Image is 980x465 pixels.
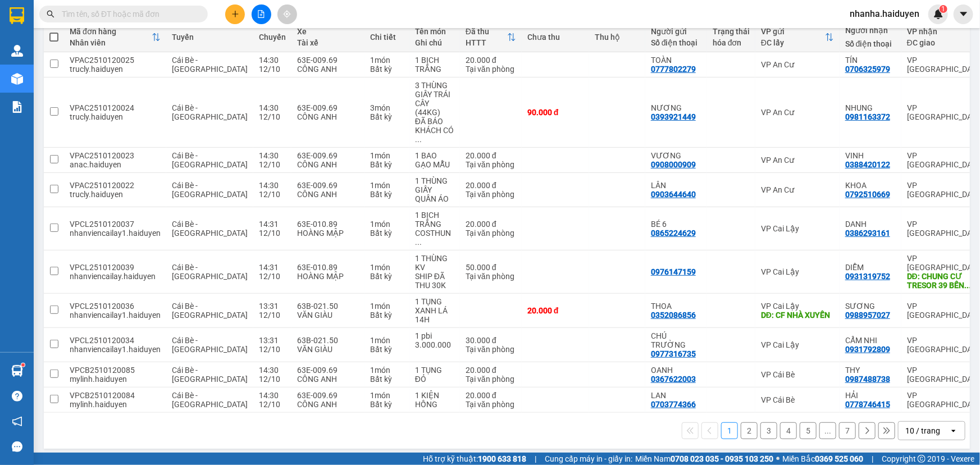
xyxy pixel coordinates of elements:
div: OANH [651,366,701,375]
div: 1 món [370,151,404,160]
div: 1 THÙNG GIẤY QUẦN ÁO [415,176,454,203]
div: 63E-009.69 [297,56,359,65]
div: 63E-010.89 [297,263,359,272]
div: VƯƠNG [651,151,701,160]
span: Cái Bè - [GEOGRAPHIC_DATA] [172,151,248,169]
span: Cung cấp máy in - giấy in: [545,453,632,465]
div: VINH [845,151,896,160]
div: Bất kỳ [370,375,404,384]
div: Tại văn phòng [466,229,516,238]
th: Toggle SortBy [64,22,166,52]
div: 0931319752 [845,272,890,281]
div: VPCB2510120084 [70,391,161,400]
div: 20.000 đ [466,181,516,190]
div: NHUNG [845,103,896,112]
button: 7 [839,422,856,439]
div: 63E-009.69 [297,181,359,190]
div: 12/10 [259,229,286,238]
span: Cái Bè - [GEOGRAPHIC_DATA] [172,181,248,199]
div: CHÚ TRƯỜNG [651,331,701,349]
div: HOÀNG MẬP [297,272,359,281]
div: Bất kỳ [370,229,404,238]
div: 1 BỊCH TRẮNG COSTHUNGF MOD BÊN TRONG [415,211,454,247]
span: 1 [941,5,945,13]
div: 1 món [370,336,404,345]
div: VP Cai Lậy [761,267,834,276]
div: 0706325979 [845,65,890,74]
div: VP Cái Bè [761,395,834,404]
div: trucly.haiduyen [70,112,161,121]
span: Cái Bè - [GEOGRAPHIC_DATA] [172,103,248,121]
div: VP An Cư [761,60,834,69]
div: 14:30 [259,391,286,400]
div: Thu hộ [595,33,640,42]
div: HẢI [845,391,896,400]
div: SƯƠNG [845,302,896,311]
div: VP Cai Lậy [761,340,834,349]
div: VPAC2510120025 [70,56,161,65]
div: Nhân viên [70,38,152,47]
div: 14:30 [259,103,286,112]
button: 4 [780,422,797,439]
button: 2 [741,422,758,439]
span: file-add [257,10,265,18]
div: 14:31 [259,220,286,229]
div: Chưa thu [527,33,584,42]
div: 14:31 [259,263,286,272]
span: question-circle [12,391,22,402]
div: VPCL2510120036 [70,302,161,311]
div: 1 pbi 3.000.000 [415,331,454,349]
span: ... [964,281,971,290]
div: 63B-021.50 [297,336,359,345]
div: Đã thu [466,27,507,36]
div: KHOA [845,181,896,190]
div: trucly.haiduyen [70,65,161,74]
div: 0977316735 [651,349,696,358]
div: 0367622003 [651,375,696,384]
div: 1 BỊCH TRẮNG [415,56,454,74]
div: 14:30 [259,151,286,160]
div: Bất kỳ [370,160,404,169]
sup: 1 [21,363,25,367]
div: CÔNG ANH [297,65,359,74]
div: 12/10 [259,65,286,74]
div: 12/10 [259,112,286,121]
div: mylinh.haiduyen [70,400,161,409]
div: CÔNG ANH [297,190,359,199]
span: | [535,453,536,465]
div: VP Cai Lậy [761,224,834,233]
div: Người nhận [845,26,896,35]
div: CÔNG ANH [297,375,359,384]
div: DANH [845,220,896,229]
div: Xe [297,27,359,36]
div: 20.000 đ [466,56,516,65]
input: Tìm tên, số ĐT hoặc mã đơn [62,8,194,20]
div: 1 TỤNG XANH LÁ [415,297,454,315]
div: 12/10 [259,160,286,169]
strong: 0708 023 035 - 0935 103 250 [671,454,773,463]
div: VPCL2510120039 [70,263,161,272]
div: 0988957027 [845,311,890,320]
div: VP An Cư [761,185,834,194]
div: Tại văn phòng [466,345,516,354]
img: solution-icon [11,101,23,113]
div: Số điện thoại [845,39,896,48]
div: Chuyến [259,33,286,42]
span: Cái Bè - [GEOGRAPHIC_DATA] [172,56,248,74]
div: 12/10 [259,345,286,354]
button: caret-down [954,4,973,24]
div: VPCL2510120034 [70,336,161,345]
div: VPAC2510120022 [70,181,161,190]
span: | [872,453,873,465]
div: CÔNG ANH [297,112,359,121]
span: Miền Nam [635,453,773,465]
span: ... [415,238,422,247]
div: VP gửi [761,27,825,36]
div: BÉ 6 [651,220,701,229]
div: Chi tiết [370,33,404,42]
div: 14:30 [259,56,286,65]
div: 63E-010.89 [297,220,359,229]
div: DĐ: CF NHÀ XUYẾN [761,311,834,320]
div: Người gửi [651,27,701,36]
div: 10 / trang [905,425,940,436]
